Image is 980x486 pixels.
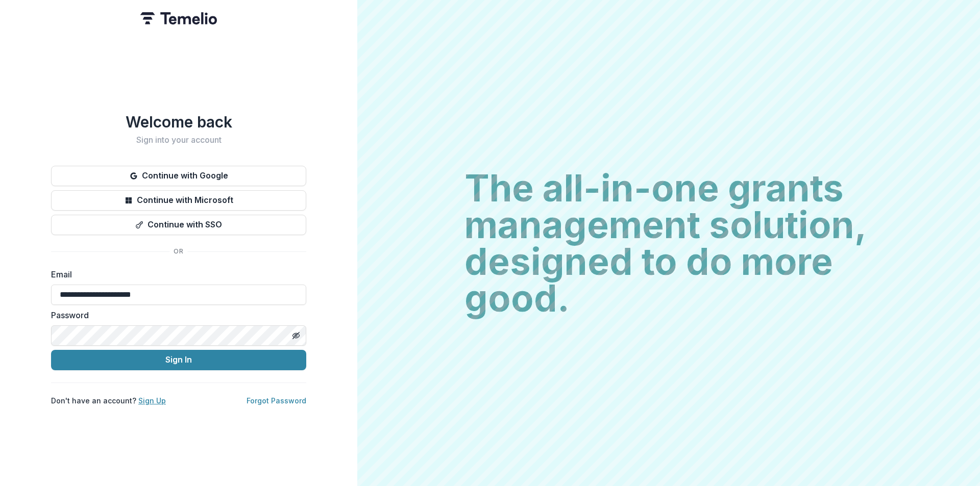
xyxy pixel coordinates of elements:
a: Forgot Password [247,396,306,405]
a: Sign Up [138,396,166,405]
button: Continue with Microsoft [51,190,306,211]
button: Sign In [51,350,306,370]
button: Continue with Google [51,166,306,186]
button: Toggle password visibility [288,327,304,344]
h2: Sign into your account [51,135,306,145]
label: Password [51,309,300,321]
p: Don't have an account? [51,395,166,406]
label: Email [51,268,300,280]
img: Temelio [140,12,217,24]
h1: Welcome back [51,113,306,131]
button: Continue with SSO [51,215,306,235]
